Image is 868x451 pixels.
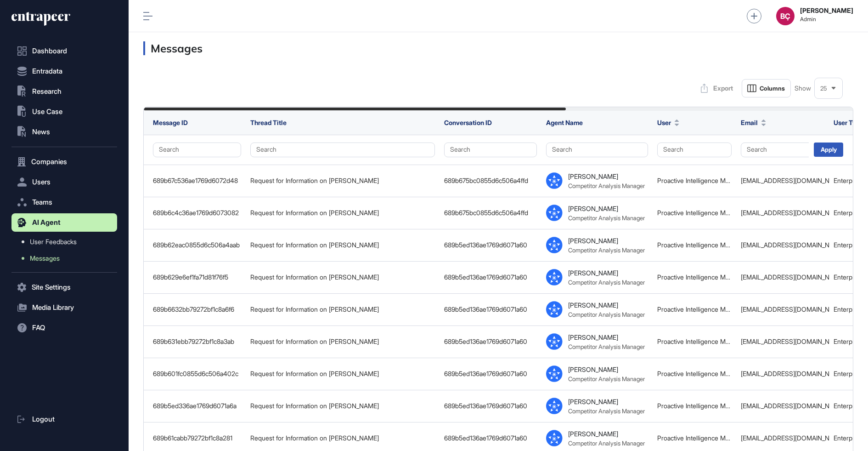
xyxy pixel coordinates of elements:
div: [PERSON_NAME] [568,237,618,245]
div: Request for Information on [PERSON_NAME] [250,402,435,410]
div: 689b631ebb79272bf1c8a3ab [153,338,241,345]
span: User [657,118,671,127]
span: Research [32,88,62,95]
a: Proactive Intelligence Manager Proactive Manager [657,273,801,281]
button: Research [11,82,117,101]
span: Dashboard [32,47,67,55]
div: [EMAIL_ADDRESS][DOMAIN_NAME] [741,434,824,442]
button: BÇ [776,7,795,25]
a: Proactive Intelligence Manager Proactive Manager [657,434,801,442]
div: 689b675bc0855d6c506a4ffd [444,177,537,184]
div: 689b5ed136ae1769d6071a60 [444,338,537,345]
div: 689b6632bb79272bf1c8a6f6 [153,306,241,313]
strong: [PERSON_NAME] [800,7,853,14]
button: News [11,123,117,141]
div: 689b5ed136ae1769d6071a60 [444,241,537,249]
span: Users [32,178,51,186]
button: Search [741,143,824,157]
span: Site Settings [32,284,71,291]
a: Proactive Intelligence Manager Proactive Manager [657,402,801,410]
div: Request for Information on [PERSON_NAME] [250,274,435,281]
div: [EMAIL_ADDRESS][DOMAIN_NAME] [741,402,824,410]
div: [EMAIL_ADDRESS][DOMAIN_NAME] [741,306,824,313]
div: Request for Information on [PERSON_NAME] [250,209,435,217]
a: Dashboard [11,42,117,60]
button: Search [657,143,732,157]
span: Thread Title [250,119,287,126]
div: [PERSON_NAME] [568,205,618,212]
div: 689b67c536ae1769d6072d48 [153,177,241,184]
span: Entradata [32,68,62,75]
div: [PERSON_NAME] [568,398,618,405]
div: [EMAIL_ADDRESS][DOMAIN_NAME] [741,370,824,377]
button: User [657,118,679,127]
div: Competitor Analysis Manager [568,440,645,447]
span: User Feedbacks [30,238,77,245]
button: FAQ [11,319,117,337]
span: AI Agent [32,219,61,226]
button: Site Settings [11,278,117,297]
div: 689b675bc0855d6c506a4ffd [444,209,537,217]
div: Competitor Analysis Manager [568,279,645,286]
button: Search [153,143,241,157]
div: Competitor Analysis Manager [568,182,645,189]
div: [PERSON_NAME] [568,430,618,438]
div: [PERSON_NAME] [568,333,618,341]
div: Competitor Analysis Manager [568,311,645,318]
span: FAQ [32,324,45,331]
span: News [32,128,50,136]
a: Proactive Intelligence Manager Proactive Manager [657,337,801,345]
span: Logout [32,416,55,423]
span: Message ID [153,119,188,126]
div: 689b601fc0855d6c506a402c [153,370,241,377]
button: Use Case [11,103,117,121]
div: [EMAIL_ADDRESS][DOMAIN_NAME] [741,241,824,249]
div: Request for Information on [PERSON_NAME] [250,306,435,313]
span: 25 [820,85,827,92]
span: Companies [31,158,67,166]
span: Conversation ID [444,119,492,126]
div: 689b629e6ef1fa71d81f76f5 [153,274,241,281]
button: Teams [11,193,117,211]
div: Competitor Analysis Manager [568,375,645,382]
span: Agent Name [546,119,583,126]
button: Search [250,143,435,157]
button: Search [546,143,648,157]
div: Request for Information on [PERSON_NAME] [250,338,435,345]
div: Request for Information on [PERSON_NAME] [250,434,435,442]
a: Proactive Intelligence Manager Proactive Manager [657,370,801,377]
div: [PERSON_NAME] [568,365,618,373]
div: 689b5ed136ae1769d6071a60 [444,370,537,377]
span: Teams [32,199,52,206]
span: Admin [800,16,853,23]
div: 689b5ed336ae1769d6071a6a [153,402,241,410]
a: Proactive Intelligence Manager Proactive Manager [657,209,801,217]
div: Request for Information on [PERSON_NAME] [250,370,435,377]
div: 689b62eac0855d6c506a4aab [153,241,241,249]
span: Messages [30,255,60,262]
button: Media Library [11,298,117,317]
div: [EMAIL_ADDRESS][DOMAIN_NAME] [741,177,824,184]
span: Show [795,85,811,92]
div: [PERSON_NAME] [568,172,618,180]
div: [PERSON_NAME] [568,269,618,277]
div: Competitor Analysis Manager [568,246,645,254]
button: AI Agent [11,213,117,232]
div: Competitor Analysis Manager [568,214,645,222]
div: [EMAIL_ADDRESS][DOMAIN_NAME] [741,209,824,217]
div: [EMAIL_ADDRESS][DOMAIN_NAME] [741,338,824,345]
div: 689b5ed136ae1769d6071a60 [444,306,537,313]
a: Proactive Intelligence Manager Proactive Manager [657,305,801,313]
div: 689b6c4c36ae1769d6073082 [153,209,241,217]
span: Use Case [32,108,62,115]
div: Request for Information on [PERSON_NAME] [250,241,435,249]
h3: Messages [143,41,853,55]
a: Proactive Intelligence Manager Proactive Manager [657,241,801,249]
button: Entradata [11,62,117,80]
span: User Type [834,118,863,127]
button: Export [696,79,738,97]
button: Users [11,173,117,191]
span: Media Library [32,304,74,311]
div: 689b5ed136ae1769d6071a60 [444,274,537,281]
